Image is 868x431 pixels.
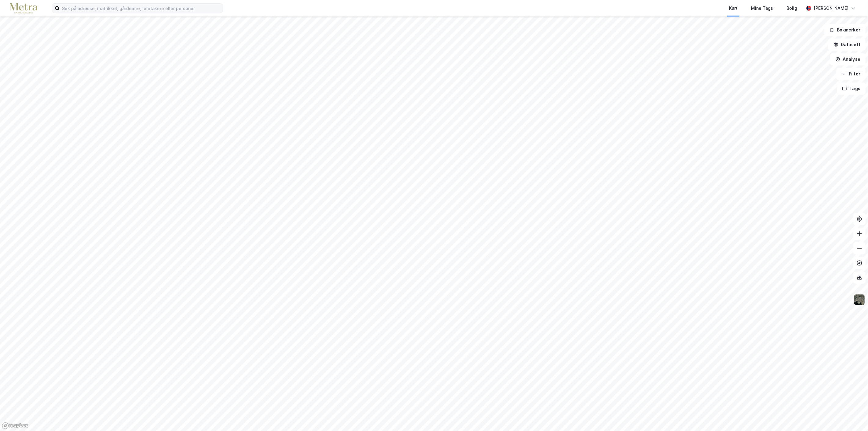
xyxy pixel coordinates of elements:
img: metra-logo.256734c3b2bbffee19d4.png [10,3,37,14]
div: Kontrollprogram for chat [837,402,868,431]
button: Datasett [828,38,866,51]
button: Filter [836,68,866,80]
button: Tags [837,82,866,95]
button: Bokmerker [824,24,866,36]
div: Bolig [786,5,797,12]
input: Søk på adresse, matrikkel, gårdeiere, leietakere eller personer [60,4,223,13]
img: 9k= [854,294,865,305]
button: Analyse [830,53,866,65]
div: Kart [729,5,738,12]
div: [PERSON_NAME] [814,5,848,12]
iframe: Chat Widget [837,402,868,431]
a: Mapbox homepage [2,422,29,429]
div: Mine Tags [751,5,773,12]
